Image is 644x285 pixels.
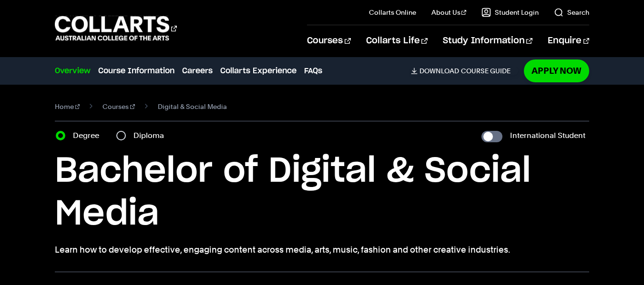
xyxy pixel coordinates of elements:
[524,59,589,82] a: Apply Now
[307,25,350,57] a: Courses
[548,25,589,57] a: Enquire
[304,65,322,77] a: FAQs
[133,129,170,142] label: Diploma
[510,129,585,142] label: International Student
[411,67,518,75] a: DownloadCourse Guide
[443,25,532,57] a: Study Information
[102,100,135,113] a: Courses
[220,65,296,77] a: Collarts Experience
[55,100,80,113] a: Home
[182,65,213,77] a: Careers
[554,8,589,17] a: Search
[419,67,459,75] span: Download
[55,150,589,236] h1: Bachelor of Digital & Social Media
[158,100,227,113] span: Digital & Social Media
[73,129,105,142] label: Degree
[98,65,174,77] a: Course Information
[369,8,416,17] a: Collarts Online
[366,25,428,57] a: Collarts Life
[431,8,467,17] a: About Us
[481,8,539,17] a: Student Login
[55,65,91,77] a: Overview
[55,243,589,256] p: Learn how to develop effective, engaging content across media, arts, music, fashion and other cre...
[55,15,177,42] div: Go to homepage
